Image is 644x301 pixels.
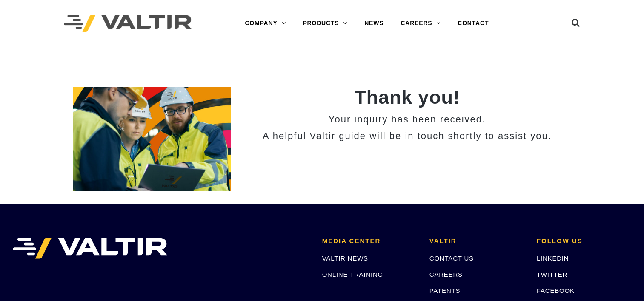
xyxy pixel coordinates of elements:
img: Valtir [64,15,192,32]
a: TWITTER [537,271,567,278]
a: NEWS [356,15,392,32]
a: CAREERS [392,15,449,32]
h3: A helpful Valtir guide will be in touch shortly to assist you. [243,131,571,141]
h2: FOLLOW US [537,238,631,245]
h3: Your inquiry has been received. [243,114,571,125]
h2: VALTIR [429,238,524,245]
a: ONLINE TRAINING [322,271,383,278]
a: FACEBOOK [537,287,575,294]
a: CONTACT US [429,255,474,262]
img: VALTIR [13,238,167,259]
img: 2 Home_Team [73,87,231,191]
a: CONTACT [449,15,497,32]
a: PATENTS [429,287,461,294]
a: COMPANY [236,15,294,32]
strong: Thank you! [354,86,460,108]
a: VALTIR NEWS [322,255,368,262]
a: CAREERS [429,271,463,278]
h2: MEDIA CENTER [322,238,417,245]
a: PRODUCTS [294,15,356,32]
a: LINKEDIN [537,255,569,262]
